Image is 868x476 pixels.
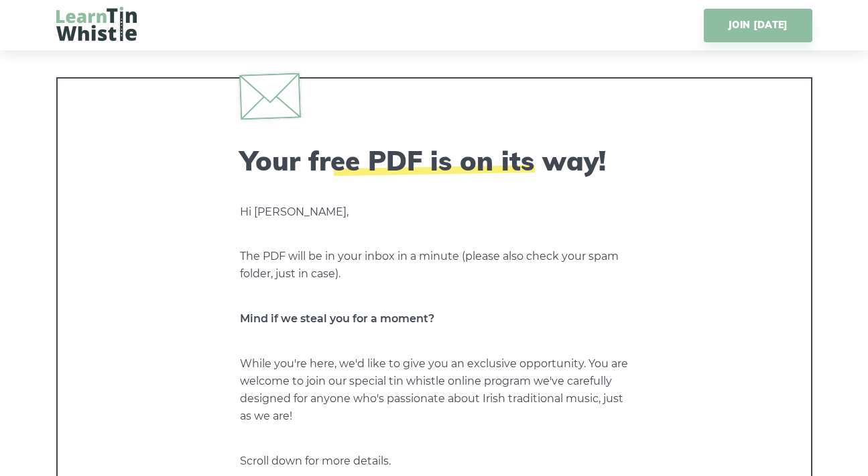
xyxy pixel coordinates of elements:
h2: Your free PDF is on its way! [240,144,629,177]
p: Hi [PERSON_NAME], [240,203,629,221]
p: Scroll down for more details. [240,453,629,470]
img: envelope.svg [239,73,300,120]
p: While you're here, we'd like to give you an exclusive opportunity. You are welcome to join our sp... [240,355,629,425]
p: The PDF will be in your inbox in a minute (please also check your spam folder, just in case). [240,248,629,283]
img: LearnTinWhistle.com [56,7,137,41]
a: JOIN [DATE] [704,9,812,42]
strong: Mind if we steal you for a moment? [240,312,434,325]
